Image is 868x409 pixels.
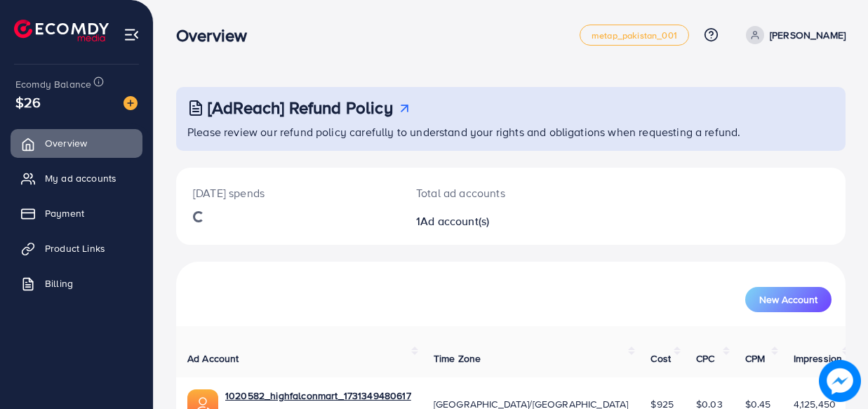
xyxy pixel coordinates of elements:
[225,389,411,403] a: 1020582_highfalconmart_1731349480617
[592,31,677,40] span: metap_pakistan_001
[794,351,843,366] span: Impression
[11,269,142,297] a: Billing
[45,206,84,220] span: Payment
[176,25,258,46] h3: Overview
[193,185,382,201] p: [DATE] spends
[123,96,138,110] img: image
[45,171,116,185] span: My ad accounts
[650,351,671,366] span: Cost
[11,234,142,262] a: Product Links
[208,98,393,118] h3: [AdReach] Refund Policy
[745,351,765,366] span: CPM
[740,26,846,44] a: [PERSON_NAME]
[759,295,817,304] span: New Account
[45,241,105,255] span: Product Links
[15,77,91,91] span: Ecomdy Balance
[187,351,239,366] span: Ad Account
[45,136,87,150] span: Overview
[45,276,73,290] span: Billing
[745,287,832,312] button: New Account
[580,25,689,46] a: metap_pakistan_001
[819,360,861,402] img: image
[14,20,109,41] img: logo
[187,123,837,140] p: Please review our refund policy carefully to understand your rights and obligations when requesti...
[416,185,550,201] p: Total ad accounts
[696,351,714,366] span: CPC
[11,164,142,192] a: My ad accounts
[11,199,142,227] a: Payment
[434,351,481,366] span: Time Zone
[11,129,142,157] a: Overview
[15,92,41,112] span: $26
[123,27,140,43] img: menu
[770,27,846,43] p: [PERSON_NAME]
[420,213,489,229] span: Ad account(s)
[416,215,550,228] h2: 1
